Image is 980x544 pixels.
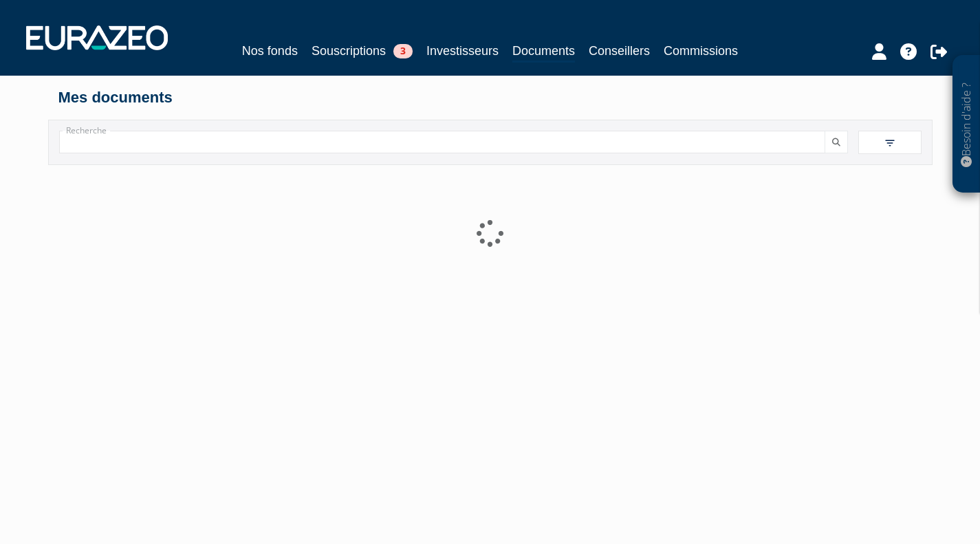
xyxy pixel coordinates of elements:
p: Besoin d'aide ? [959,63,974,186]
a: Nos fonds [242,41,298,61]
a: Conseillers [589,41,650,61]
span: 3 [393,44,413,58]
img: 1732889491-logotype_eurazeo_blanc_rvb.png [26,25,168,50]
a: Investisseurs [426,41,499,61]
input: Recherche [59,131,825,153]
a: Documents [512,41,575,63]
a: Souscriptions3 [312,41,413,61]
h4: Mes documents [58,89,922,106]
img: filter.svg [884,137,896,149]
a: Commissions [664,41,738,61]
